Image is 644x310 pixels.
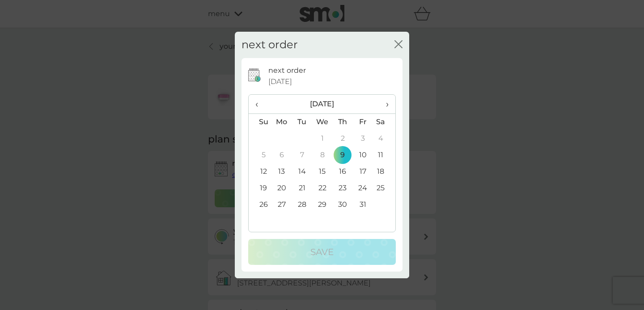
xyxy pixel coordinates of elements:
[271,147,292,163] td: 6
[248,239,396,265] button: Save
[380,95,389,113] span: ›
[271,197,292,213] td: 27
[353,197,373,213] td: 31
[353,113,373,130] th: Fr
[353,163,373,180] td: 17
[333,197,353,213] td: 30
[255,95,265,113] span: ‹
[333,113,353,130] th: Th
[333,130,353,147] td: 2
[249,197,271,213] td: 26
[394,40,402,50] button: close
[310,245,334,259] p: Save
[271,180,292,197] td: 20
[373,163,395,180] td: 18
[271,163,292,180] td: 13
[312,197,333,213] td: 29
[312,113,333,130] th: We
[333,163,353,180] td: 16
[353,180,373,197] td: 24
[353,130,373,147] td: 3
[249,180,271,197] td: 19
[333,147,353,163] td: 9
[268,76,292,88] span: [DATE]
[292,197,312,213] td: 28
[292,180,312,197] td: 21
[373,180,395,197] td: 25
[249,113,271,130] th: Su
[312,130,333,147] td: 1
[292,147,312,163] td: 7
[249,147,271,163] td: 5
[373,113,395,130] th: Sa
[333,180,353,197] td: 23
[312,163,333,180] td: 15
[292,113,312,130] th: Tu
[268,65,306,76] p: next order
[373,130,395,147] td: 4
[271,113,292,130] th: Mo
[312,147,333,163] td: 8
[271,95,373,114] th: [DATE]
[353,147,373,163] td: 10
[292,163,312,180] td: 14
[373,147,395,163] td: 11
[241,38,298,51] h2: next order
[312,180,333,197] td: 22
[249,163,271,180] td: 12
